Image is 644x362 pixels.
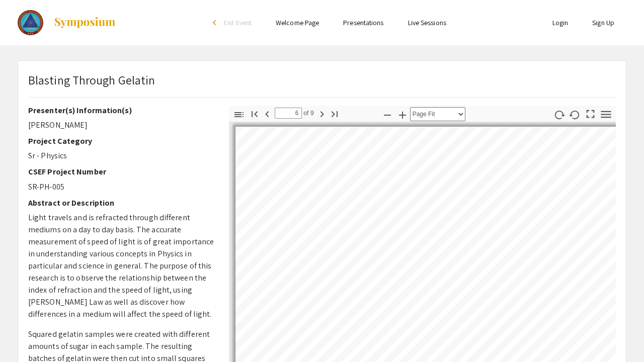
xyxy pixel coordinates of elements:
[567,107,584,122] button: Rotate Counterclockwise
[379,107,396,122] button: Zoom Out
[28,167,214,176] h2: CSEF Project Number
[302,108,314,119] span: of 9
[408,18,446,27] a: Live Sessions
[28,198,214,208] h2: Abstract or Description
[592,18,614,27] a: Sign Up
[28,212,214,320] p: Light travels and is refracted through different mediums on a day to day basis. The accurate meas...
[410,107,465,121] select: Zoom
[246,106,263,121] button: Go to First Page
[394,107,411,122] button: Zoom In
[313,106,331,121] button: Next Page
[276,18,319,27] a: Welcome Page
[28,119,214,131] p: [PERSON_NAME]
[18,10,116,35] a: The Colorado Science & Engineering Fair
[259,106,276,121] button: Previous Page
[28,136,214,146] h2: Project Category
[343,18,383,27] a: Presentations
[18,10,43,35] img: The Colorado Science & Engineering Fair
[326,106,343,121] button: Go to Last Page
[28,150,214,162] p: Sr - Physics
[28,106,214,115] h2: Presenter(s) Information(s)
[582,106,599,120] button: Switch to Presentation Mode
[28,181,214,193] p: SR-PH-005
[230,107,248,122] button: Toggle Sidebar
[213,20,219,26] div: arrow_back_ios
[275,108,302,119] input: Page
[551,107,568,122] button: Rotate Clockwise
[8,317,43,354] iframe: Chat
[224,18,252,27] span: Exit Event
[28,71,155,89] p: Blasting Through Gelatin
[552,18,569,27] a: Login
[53,17,116,29] img: Symposium by ForagerOne
[598,107,615,122] button: Tools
